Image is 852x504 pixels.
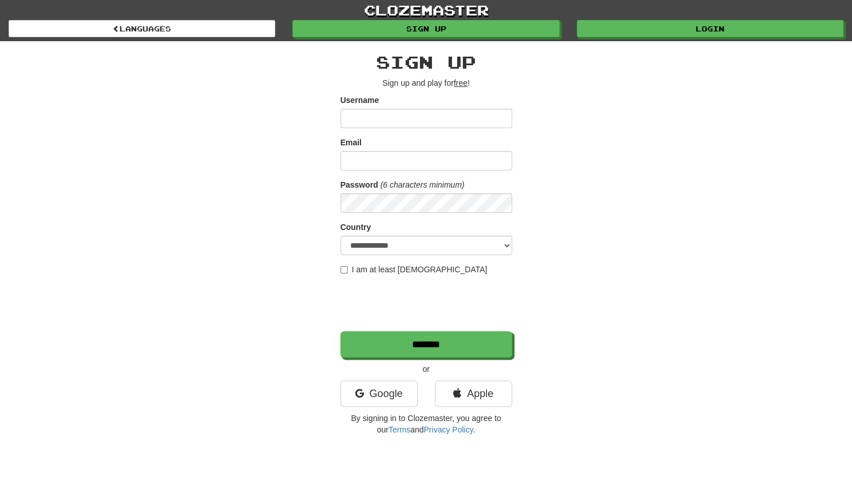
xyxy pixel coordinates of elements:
label: Username [340,94,379,106]
a: Terms [389,425,410,434]
a: Languages [9,20,275,37]
label: I am at least [DEMOGRAPHIC_DATA] [340,264,488,275]
a: Sign up [292,20,559,37]
label: Email [340,137,362,148]
p: Sign up and play for ! [340,77,512,89]
a: Privacy Policy [423,425,473,434]
iframe: reCAPTCHA [340,281,514,326]
u: free [454,78,467,88]
a: Login [577,20,843,37]
label: Country [340,221,371,233]
input: I am at least [DEMOGRAPHIC_DATA] [340,266,348,273]
a: Google [340,380,418,407]
label: Password [340,179,378,191]
a: Apple [435,380,512,407]
p: or [340,363,512,375]
h2: Sign up [340,53,512,72]
em: (6 characters minimum) [381,180,465,189]
p: By signing in to Clozemaster, you agree to our and . [340,412,512,435]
